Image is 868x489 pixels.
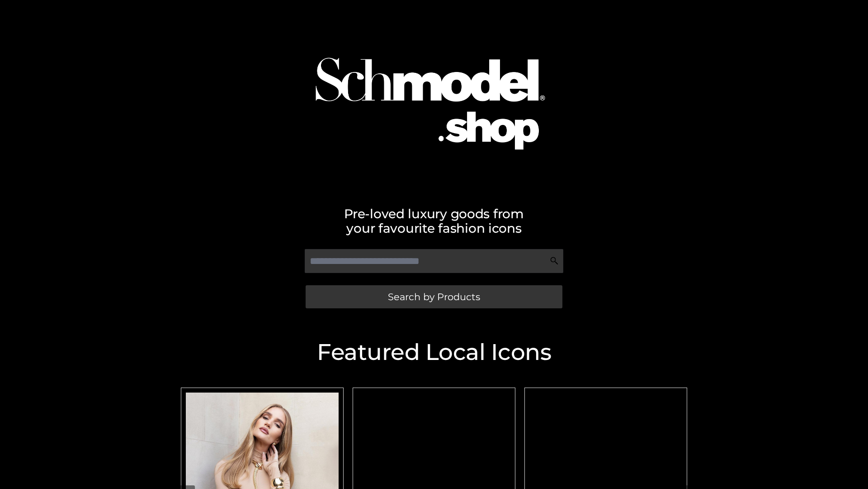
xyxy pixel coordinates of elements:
span: Search by Products [388,292,480,302]
h2: Pre-loved luxury goods from your favourite fashion icons [176,206,692,235]
h2: Featured Local Icons​ [176,341,692,364]
img: Search Icon [550,256,559,265]
a: Search by Products [306,285,562,308]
